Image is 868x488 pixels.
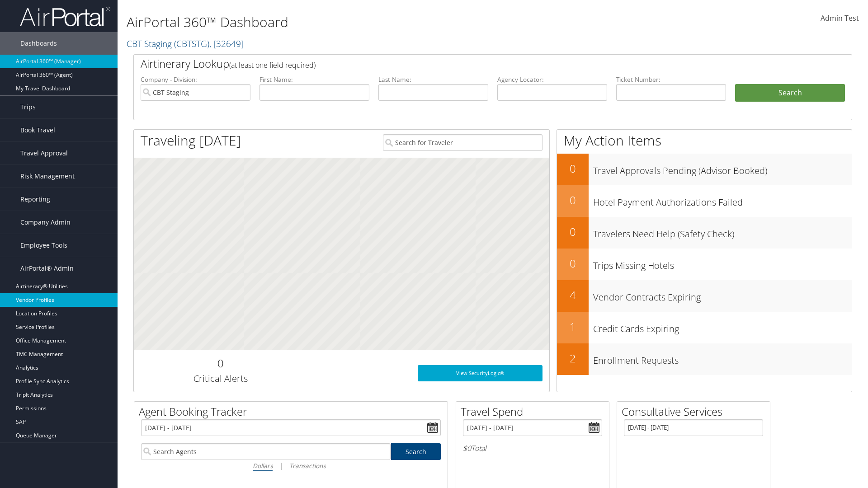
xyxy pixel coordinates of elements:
[461,404,609,419] h2: Travel Spend
[557,287,589,303] h2: 4
[127,38,244,50] a: CBT Staging
[557,312,852,343] a: 1Credit Cards Expiring
[593,350,852,367] h3: Enrollment Requests
[20,6,110,27] img: airportal-logo.png
[593,192,852,209] h3: Hotel Payment Authorizations Failed
[383,134,542,151] input: Search for Traveler
[616,75,726,84] label: Ticket Number:
[141,443,391,460] input: Search Agents
[557,131,852,150] h1: My Action Items
[557,192,589,208] h2: 0
[557,185,852,217] a: 0Hotel Payment Authorizations Failed
[378,75,488,84] label: Last Name:
[557,343,852,375] a: 2Enrollment Requests
[557,319,589,334] h2: 1
[20,257,74,280] span: AirPortal® Admin
[139,404,448,419] h2: Agent Booking Tracker
[557,154,852,185] a: 0Travel Approvals Pending (Advisor Booked)
[20,142,68,164] span: Travel Approval
[463,443,602,453] h6: Total
[821,13,859,23] span: Admin Test
[497,75,607,84] label: Agency Locator:
[141,56,785,71] h2: Airtinerary Lookup
[821,5,859,33] a: Admin Test
[593,318,852,335] h3: Credit Cards Expiring
[20,119,55,141] span: Book Travel
[20,188,50,211] span: Reporting
[209,38,244,50] span: , [ 32649 ]
[229,60,316,70] span: (at least one field required)
[141,131,241,150] h1: Traveling [DATE]
[557,224,589,239] h2: 0
[557,217,852,249] a: 0Travelers Need Help (Safety Check)
[557,161,589,176] h2: 0
[391,443,441,460] a: Search
[593,223,852,240] h3: Travelers Need Help (Safety Check)
[593,286,852,304] h3: Vendor Contracts Expiring
[127,13,615,32] h1: AirPortal 360™ Dashboard
[557,256,589,271] h2: 0
[557,351,589,366] h2: 2
[622,404,770,419] h2: Consultative Services
[593,255,852,272] h3: Trips Missing Hotels
[20,234,67,257] span: Employee Tools
[463,443,471,453] span: $0
[141,356,300,371] h2: 0
[259,75,369,84] label: First Name:
[20,96,36,118] span: Trips
[253,461,273,470] i: Dollars
[20,32,57,55] span: Dashboards
[20,165,75,188] span: Risk Management
[141,75,250,84] label: Company - Division:
[557,280,852,312] a: 4Vendor Contracts Expiring
[20,211,71,234] span: Company Admin
[418,365,542,381] a: View SecurityLogic®
[593,160,852,177] h3: Travel Approvals Pending (Advisor Booked)
[735,84,845,102] button: Search
[141,460,441,471] div: |
[174,38,209,50] span: ( CBTSTG )
[141,372,300,385] h3: Critical Alerts
[289,461,325,470] i: Transactions
[557,249,852,280] a: 0Trips Missing Hotels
